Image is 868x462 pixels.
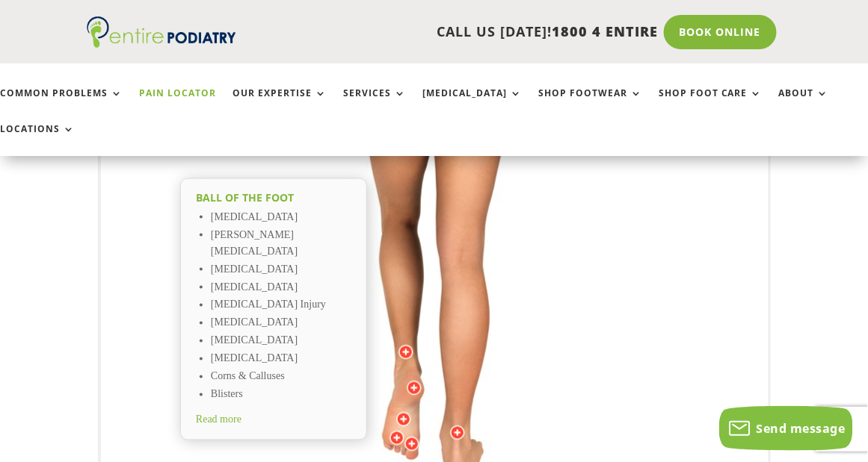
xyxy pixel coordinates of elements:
[719,406,853,451] button: Send message
[664,15,777,49] a: Book Online
[87,16,236,48] img: logo (1)
[552,22,659,40] span: 1800 4 ENTIRE
[538,88,642,120] a: Shop Footwear
[659,88,763,120] a: Shop Foot Care
[211,333,351,351] li: [MEDICAL_DATA]
[211,227,351,261] li: [PERSON_NAME] [MEDICAL_DATA]
[211,351,351,369] li: [MEDICAL_DATA]
[196,190,351,205] h2: Ball of the foot
[211,297,351,315] li: [MEDICAL_DATA] Injury
[422,88,522,120] a: [MEDICAL_DATA]
[240,22,659,42] p: CALL US [DATE]!
[139,88,216,120] a: Pain Locator
[211,387,351,405] li: Blisters
[211,279,351,297] li: [MEDICAL_DATA]
[180,178,367,423] a: Ball of the foot [MEDICAL_DATA] [PERSON_NAME] [MEDICAL_DATA] [MEDICAL_DATA] [MEDICAL_DATA] [MEDIC...
[757,420,846,437] span: Send message
[211,369,351,387] li: Corns & Calluses
[211,209,351,227] li: [MEDICAL_DATA]
[196,414,241,425] span: Read more
[779,88,829,120] a: About
[211,315,351,333] li: [MEDICAL_DATA]
[343,88,406,120] a: Services
[233,88,327,120] a: Our Expertise
[211,261,351,279] li: [MEDICAL_DATA]
[87,36,236,51] a: Entire Podiatry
